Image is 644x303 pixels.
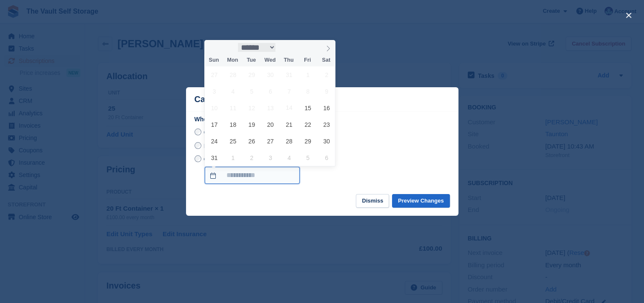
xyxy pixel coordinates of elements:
span: August 25, 2025 [225,133,241,149]
button: Preview Changes [392,194,450,208]
span: August 8, 2025 [300,83,316,100]
span: August 23, 2025 [318,116,335,133]
span: Cancel at end of term - [DATE] [203,129,284,136]
label: When do you want to cancel the subscription? [195,115,450,124]
input: Immediately [195,142,201,149]
span: September 2, 2025 [243,149,260,166]
span: Sun [204,57,223,63]
span: September 1, 2025 [225,149,241,166]
input: On a custom date [205,167,300,184]
input: Year [275,43,302,52]
span: August 18, 2025 [225,116,241,133]
span: August 9, 2025 [318,83,335,100]
span: August 1, 2025 [300,66,316,83]
span: July 29, 2025 [243,66,260,83]
span: August 2, 2025 [318,66,335,83]
span: August 24, 2025 [206,133,223,149]
span: July 28, 2025 [225,66,241,83]
span: Mon [223,57,242,63]
span: Wed [260,57,279,63]
span: Fri [298,57,317,63]
input: On a custom date [195,155,201,162]
span: July 31, 2025 [281,66,298,83]
button: close [622,9,635,22]
select: Month [238,43,275,52]
span: September 3, 2025 [262,149,279,166]
span: Immediately [203,143,235,149]
span: August 31, 2025 [206,149,223,166]
span: August 17, 2025 [206,116,223,133]
span: Thu [279,57,298,63]
span: August 30, 2025 [318,133,335,149]
span: August 6, 2025 [262,83,279,100]
span: August 16, 2025 [318,100,335,116]
p: Cancel Subscription [195,94,277,104]
span: August 28, 2025 [281,133,298,149]
span: August 22, 2025 [300,116,316,133]
span: Tue [242,57,260,63]
span: August 7, 2025 [281,83,298,100]
span: September 4, 2025 [281,149,298,166]
span: September 6, 2025 [318,149,335,166]
span: August 26, 2025 [243,133,260,149]
span: July 27, 2025 [206,66,223,83]
span: August 20, 2025 [262,116,279,133]
button: Dismiss [356,194,389,208]
span: July 30, 2025 [262,66,279,83]
input: Cancel at end of term - [DATE] [195,129,201,135]
span: August 14, 2025 [281,100,298,116]
span: August 12, 2025 [243,100,260,116]
span: August 19, 2025 [243,116,260,133]
span: August 13, 2025 [262,100,279,116]
span: August 3, 2025 [206,83,223,100]
span: Sat [317,57,335,63]
span: August 29, 2025 [300,133,316,149]
span: August 15, 2025 [300,100,316,116]
span: August 4, 2025 [225,83,241,100]
span: August 21, 2025 [281,116,298,133]
span: August 10, 2025 [206,100,223,116]
span: August 27, 2025 [262,133,279,149]
span: August 5, 2025 [243,83,260,100]
span: September 5, 2025 [300,149,316,166]
span: On a custom date [203,156,251,163]
span: August 11, 2025 [225,100,241,116]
